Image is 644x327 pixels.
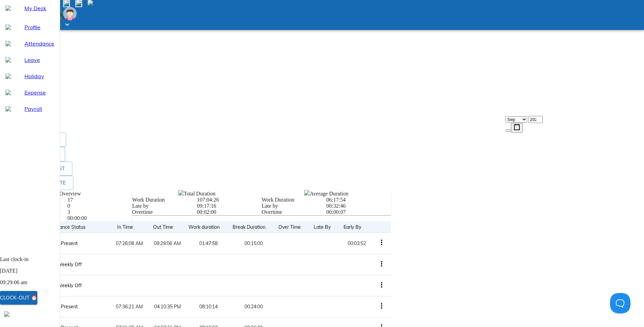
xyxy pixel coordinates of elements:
td: Present [28,233,110,254]
td: 01:47:58 [186,233,231,254]
td: 07:36:21 AM [110,296,148,317]
div: 17 [68,197,132,203]
span: Late By [314,223,339,231]
iframe: Toggle Customer Support [610,293,630,313]
div: Overtime [262,209,327,215]
div: 00:00:00 [68,215,132,221]
div: Late by [132,203,197,209]
div: 00:00:07 [326,209,391,215]
span: Break Duration [233,223,274,231]
span: In Time [117,223,142,231]
td: Weekly Off [28,254,110,275]
td: 00:03:52 [342,233,372,254]
span: Early By [344,223,370,231]
div: 06:17:54 [326,197,391,203]
td: 07:26:08 AM [110,233,148,254]
div: Late by [262,203,327,209]
div: Work Duration [132,197,197,203]
td: 00:15:00 [231,233,276,254]
span: Work duration [188,223,220,231]
div: 00:02:00 [197,209,262,215]
div: 0 [68,203,132,209]
td: 00:24:00 [231,296,276,317]
span: Early By [344,223,361,231]
div: Overtime [132,209,197,215]
img: clock-time-16px.ef8c237e.svg [178,190,184,195]
div: 00:32:46 [326,203,391,209]
span: Average Duration [310,191,348,196]
span: Total Duration [184,191,216,196]
span: Out Time [153,223,182,231]
span: Payroll [24,105,54,113]
div: Work Duration [262,197,327,203]
span: In Time [117,223,133,231]
td: Weekly Off [28,275,110,296]
td: 04:10:35 PM [148,296,186,317]
img: payroll-glyph-16-px.2d2ba412.svg [5,106,11,111]
div: 107:04:26 [197,197,262,203]
span: Attendance Status [44,223,86,231]
span: Attendance Status [44,223,94,231]
td: 08:10:14 [186,296,231,317]
span: Late By [314,223,331,231]
img: Employee [63,7,77,20]
span: Out Time [153,223,173,231]
span: Break Duration [233,223,265,231]
input: ---- [529,116,543,123]
td: Present [28,296,110,317]
span: Overview [59,191,81,196]
div: 09:17:16 [197,203,262,209]
div: 3 [68,209,132,215]
span: Work duration [188,223,228,231]
span: Over Time [278,223,310,231]
td: 09:29:06 AM [148,233,186,254]
img: clock-time-16px.ef8c237e.svg [304,190,310,195]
